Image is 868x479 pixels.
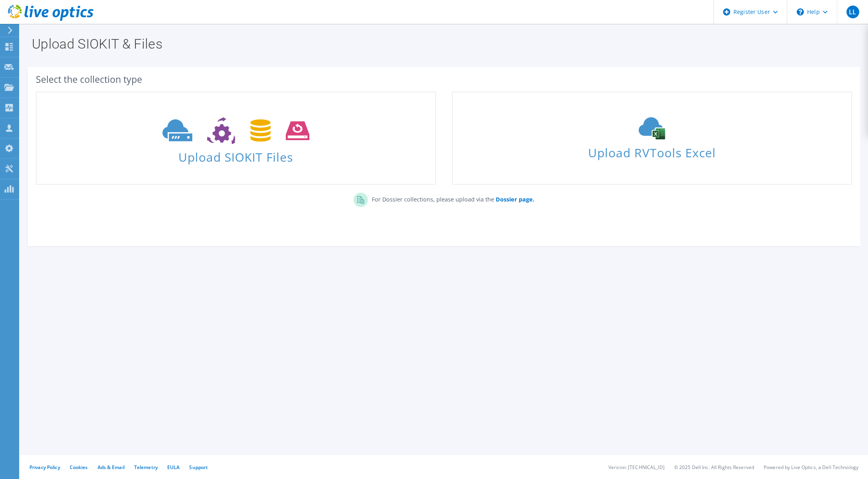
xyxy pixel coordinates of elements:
b: Dossier page. [496,196,534,203]
a: Upload SIOKIT Files [36,92,436,185]
li: © 2025 Dell Inc. All Rights Reserved [674,464,754,471]
li: Powered by Live Optics, a Dell Technology [764,464,858,471]
li: Version: [TECHNICAL_ID] [608,464,665,471]
a: Privacy Policy [29,464,60,471]
a: Ads & Email [98,464,125,471]
svg: \n [797,8,804,16]
a: Cookies [70,464,88,471]
div: Select the collection type [36,75,852,84]
a: Dossier page. [494,196,534,203]
p: For Dossier collections, please upload via the [368,193,534,204]
span: Upload RVTools Excel [453,142,851,159]
span: LL [846,6,859,18]
a: Upload RVTools Excel [452,92,852,185]
a: Support [189,464,208,471]
h1: Upload SIOKIT & Files [32,37,852,51]
span: Upload SIOKIT Files [37,146,435,163]
a: Telemetry [134,464,158,471]
a: EULA [167,464,180,471]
